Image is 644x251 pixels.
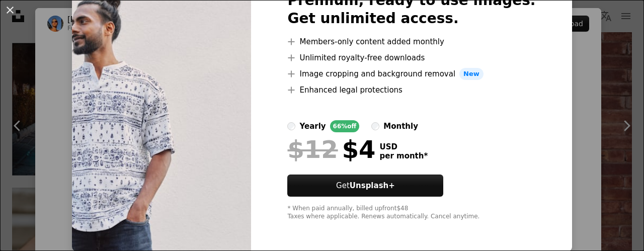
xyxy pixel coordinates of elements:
[330,120,360,132] div: 66% off
[287,52,535,64] li: Unlimited royalty-free downloads
[287,84,535,96] li: Enhanced legal protections
[379,151,428,160] span: per month *
[287,122,295,130] input: yearly66%off
[379,142,428,151] span: USD
[287,68,535,80] li: Image cropping and background removal
[287,205,535,221] div: * When paid annually, billed upfront $48 Taxes where applicable. Renews automatically. Cancel any...
[287,36,535,48] li: Members-only content added monthly
[287,136,338,162] span: $12
[350,181,395,190] strong: Unsplash+
[287,175,443,197] button: GetUnsplash+
[459,68,484,80] span: New
[383,120,418,132] div: monthly
[287,136,375,162] div: $4
[371,122,379,130] input: monthly
[299,120,326,132] div: yearly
